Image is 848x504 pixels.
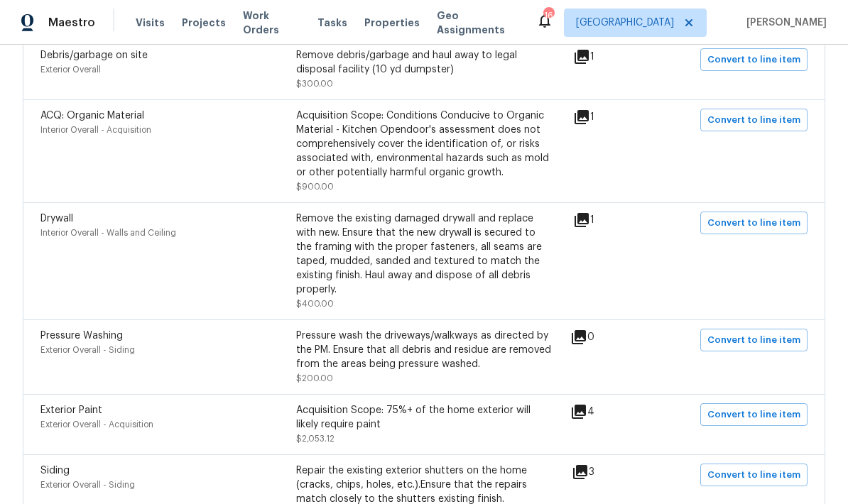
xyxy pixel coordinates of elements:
div: Remove the existing damaged drywall and replace with new. Ensure that the new drywall is secured ... [296,212,552,297]
span: Interior Overall - Acquisition [40,126,151,134]
span: $200.00 [296,374,333,383]
div: 4 [570,403,640,420]
span: Tasks [317,18,347,28]
span: $400.00 [296,300,334,308]
div: Acquisition Scope: Conditions Conducive to Organic Material - Kitchen Opendoor's assessment does ... [296,109,552,180]
span: Convert to line item [707,467,800,483]
span: Drywall [40,214,73,224]
div: 1 [573,48,640,65]
span: Debris/garbage on site [40,50,148,60]
span: ACQ: Organic Material [40,111,144,121]
button: Convert to line item [700,48,808,71]
span: [GEOGRAPHIC_DATA] [576,16,674,30]
span: Convert to line item [707,215,800,231]
div: 3 [572,464,640,481]
span: Convert to line item [707,52,800,68]
span: Geo Assignments [437,9,519,37]
span: Siding [40,466,70,476]
span: Properties [364,16,420,30]
div: Remove debris/garbage and haul away to legal disposal facility (10 yd dumpster) [296,48,552,77]
button: Convert to line item [700,212,808,234]
span: Exterior Overall [40,65,101,74]
div: Pressure wash the driveways/walkways as directed by the PM. Ensure that all debris and residue ar... [296,329,552,371]
div: 1 [573,109,640,126]
span: Projects [182,16,226,30]
button: Convert to line item [700,109,808,131]
span: $2,053.12 [296,434,335,443]
span: Work Orders [243,9,300,37]
span: Convert to line item [707,332,800,349]
span: Exterior Paint [40,405,102,415]
button: Convert to line item [700,403,808,426]
span: $900.00 [296,182,334,191]
span: Interior Overall - Walls and Ceiling [40,229,176,237]
span: Convert to line item [707,112,800,128]
span: Visits [136,16,165,30]
div: 1 [573,212,640,229]
div: Acquisition Scope: 75%+ of the home exterior will likely require paint [296,403,552,432]
span: Exterior Overall - Siding [40,481,135,489]
span: Maestro [48,16,95,30]
div: 0 [570,329,640,346]
span: Exterior Overall - Siding [40,346,135,354]
span: [PERSON_NAME] [741,16,827,30]
button: Convert to line item [700,464,808,486]
button: Convert to line item [700,329,808,351]
span: Convert to line item [707,407,800,423]
span: Pressure Washing [40,331,123,341]
span: Exterior Overall - Acquisition [40,420,153,429]
span: $300.00 [296,80,333,88]
div: 16 [543,9,553,23]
